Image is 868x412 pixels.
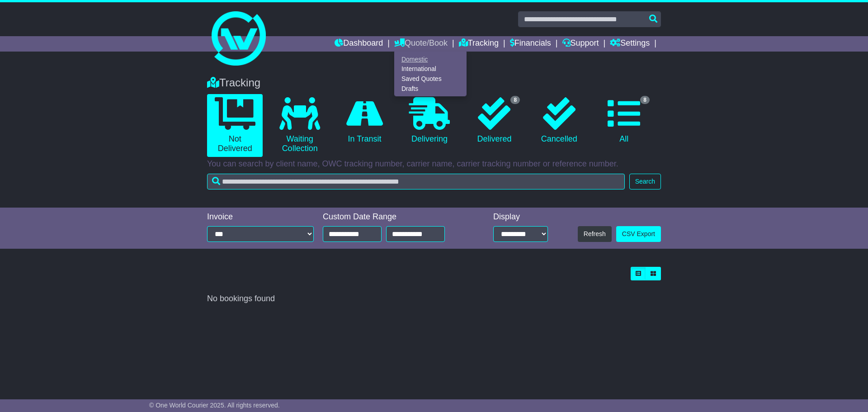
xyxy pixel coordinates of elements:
[394,36,448,52] a: Quote/Book
[629,174,661,189] button: Search
[337,94,392,147] a: In Transit
[510,36,551,52] a: Financials
[596,94,652,147] a: 8 All
[510,96,520,104] span: 8
[207,159,661,169] p: You can search by client name, OWC tracking number, carrier name, carrier tracking number or refe...
[395,54,466,64] a: Domestic
[394,52,467,96] div: Quote/Book
[610,36,650,52] a: Settings
[335,36,383,52] a: Dashboard
[616,226,661,242] a: CSV Export
[203,76,665,90] div: Tracking
[401,94,457,147] a: Delivering
[531,94,587,147] a: Cancelled
[272,94,327,157] a: Waiting Collection
[459,36,499,52] a: Tracking
[207,212,314,222] div: Invoice
[493,212,548,222] div: Display
[207,294,661,304] div: No bookings found
[467,94,522,147] a: 8 Delivered
[395,84,466,94] a: Drafts
[395,64,466,74] a: International
[640,96,650,104] span: 8
[395,74,466,84] a: Saved Quotes
[149,402,280,409] span: © One World Courier 2025. All rights reserved.
[562,36,599,52] a: Support
[578,226,612,242] button: Refresh
[323,212,468,222] div: Custom Date Range
[207,94,263,157] a: Not Delivered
